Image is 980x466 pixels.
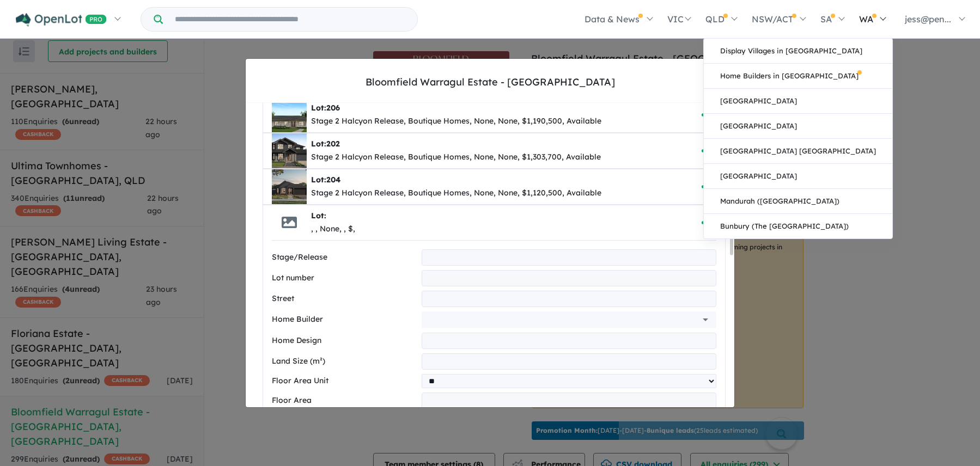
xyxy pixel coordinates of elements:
a: Display Villages in [GEOGRAPHIC_DATA] [704,39,892,64]
img: Openlot PRO Logo White [16,13,107,27]
a: [GEOGRAPHIC_DATA] [704,89,892,114]
b: Lot: [311,211,326,220]
div: Stage 2 Halcyon Release, Boutique Homes, None, None, $1,303,700, Available [311,151,601,164]
a: Bunbury (The [GEOGRAPHIC_DATA]) [704,214,892,238]
div: Stage 2 Halcyon Release, Boutique Homes, None, None, $1,190,500, Available [311,115,601,128]
div: , , None, , $, [311,223,355,236]
a: Home Builders in [GEOGRAPHIC_DATA] [704,64,892,89]
button: Open [698,312,713,327]
b: Lot: [311,139,340,149]
b: Lot: [311,175,340,185]
label: Stage/Release [272,251,417,264]
span: 206 [326,103,340,113]
span: jess@pen... [905,14,951,24]
img: Bloomfield%20Warragul%20Estate%20-%20Nilma%20-%20Lot%20202___1755674646.png [272,133,307,168]
div: Bloomfield Warragul Estate - [GEOGRAPHIC_DATA] [366,75,615,89]
label: Street [272,292,417,305]
label: Home Design [272,334,417,347]
span: 202 [326,139,340,149]
label: Lot number [272,272,417,285]
a: Mandurah ([GEOGRAPHIC_DATA]) [704,189,892,214]
label: Floor Area [272,394,417,407]
label: Floor Area Unit [272,375,417,388]
label: Land Size (m²) [272,355,417,368]
a: [GEOGRAPHIC_DATA] [704,164,892,189]
img: Bloomfield%20Warragul%20Estate%20-%20Nilma%20-%20Lot%20206___1755664409.png [272,97,307,132]
input: Try estate name, suburb, builder or developer [165,8,415,31]
b: Lot: [311,103,340,113]
a: [GEOGRAPHIC_DATA] [GEOGRAPHIC_DATA] [704,139,892,164]
span: 204 [326,175,340,185]
label: Home Builder [272,313,418,326]
img: Bloomfield%20Warragul%20Estate%20-%20Nilma%20-%20Lot%20204___1755675007.png [272,169,307,204]
div: Stage 2 Halcyon Release, Boutique Homes, None, None, $1,120,500, Available [311,187,601,200]
a: [GEOGRAPHIC_DATA] [704,114,892,139]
